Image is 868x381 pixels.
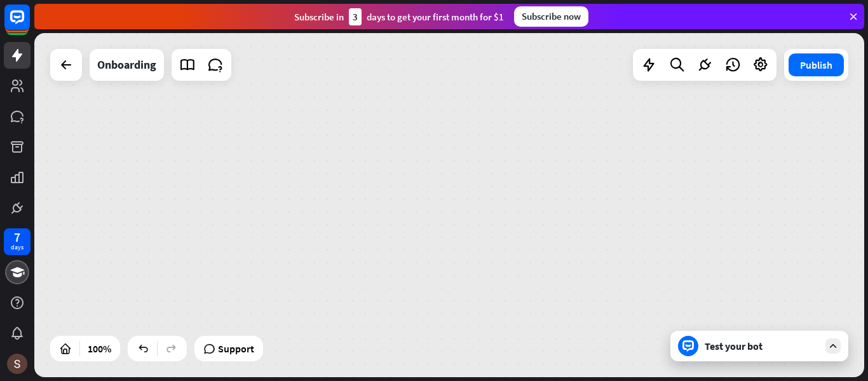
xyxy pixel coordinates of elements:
[294,8,504,25] div: Subscribe in days to get your first month for $1
[349,8,362,25] div: 3
[14,232,20,243] div: 7
[4,228,31,255] a: 7 days
[514,6,588,27] div: Subscribe now
[11,243,24,252] div: days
